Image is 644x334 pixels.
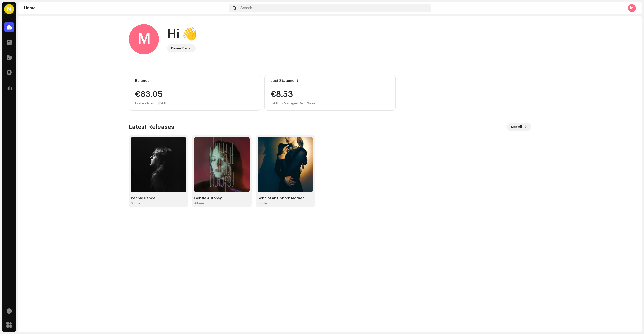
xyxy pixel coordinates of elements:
re-o-card-value: Last Statement [264,75,396,111]
div: Single [131,201,140,205]
div: Payee Portal [171,45,192,51]
div: Last Statement [271,79,390,83]
div: Album [194,201,204,205]
div: Home [24,6,227,10]
h3: Latest Releases [129,123,174,131]
div: Gentle Autopsy [194,196,250,200]
div: M [4,4,14,14]
div: Managed Distr. Sales [284,100,315,106]
div: • [281,100,283,106]
img: b46e5e91-fec6-482d-8bb9-f9e2e512ccda [131,137,186,192]
div: Last update on [DATE] [135,100,254,106]
div: M [628,4,636,12]
img: 5dd27815-4b6e-44ad-b5d0-8631ef84c385 [194,137,250,192]
div: Pebble Dance [131,196,186,200]
div: Balance [135,79,254,83]
re-o-card-value: Balance [129,75,260,111]
span: See All [511,122,522,132]
div: [DATE] [271,100,280,106]
div: Hi 👋 [167,26,197,42]
div: Song of an Unborn Mother [258,196,313,200]
span: Search [240,6,252,10]
div: M [129,24,159,54]
img: 0c74d223-39e6-4331-ae53-298f9830f086 [258,137,313,192]
div: Single [258,201,267,205]
button: See All [507,123,531,131]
